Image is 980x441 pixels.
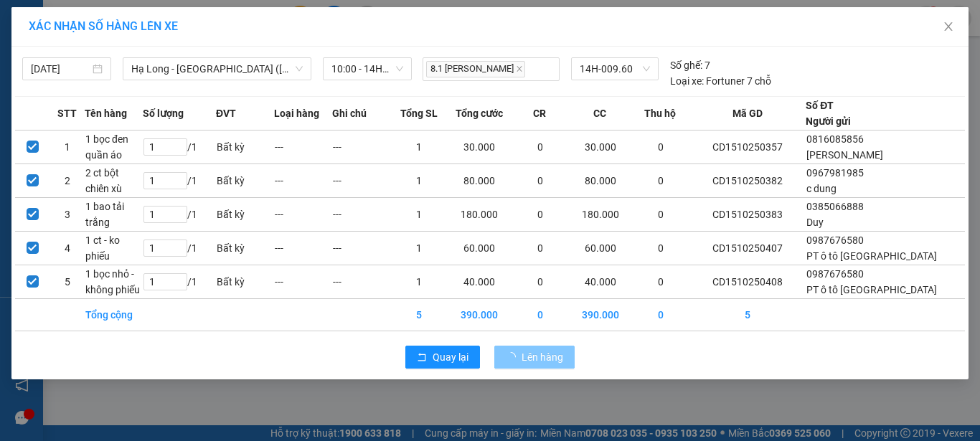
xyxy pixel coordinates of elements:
[670,57,710,73] div: 7
[506,352,522,362] span: loading
[631,198,689,232] td: 0
[274,232,332,265] td: ---
[50,232,85,265] td: 4
[806,217,824,228] span: Duy
[85,232,143,265] td: 1 ct - ko phiếu
[448,232,511,265] td: 60.000
[417,352,427,364] span: rollback
[533,105,546,121] span: CR
[806,284,937,295] span: PT ô tô [GEOGRAPHIC_DATA]
[332,164,390,198] td: ---
[689,164,806,198] td: CD1510250382
[631,164,689,198] td: 0
[390,131,448,164] td: 1
[400,105,438,121] span: Tổng SL
[274,164,332,198] td: ---
[631,131,689,164] td: 0
[216,131,274,164] td: Bất kỳ
[274,131,332,164] td: ---
[732,105,763,121] span: Mã GD
[689,198,806,232] td: CD1510250383
[331,58,403,80] span: 10:00 - 14H-009.60
[426,61,525,77] span: 8.1 [PERSON_NAME]
[216,198,274,232] td: Bất kỳ
[390,232,448,265] td: 1
[593,105,606,121] span: CC
[332,131,390,164] td: ---
[332,105,367,121] span: Ghi chú
[689,232,806,265] td: CD1510250407
[806,268,864,280] span: 0987676580
[216,164,274,198] td: Bất kỳ
[131,58,303,80] span: Hạ Long - Hà Nội (Hàng hóa)
[494,346,575,369] button: Lên hàng
[522,349,563,365] span: Lên hàng
[274,265,332,299] td: ---
[274,198,332,232] td: ---
[806,167,864,179] span: 0967981985
[216,265,274,299] td: Bất kỳ
[295,65,303,73] span: down
[29,19,178,33] span: XÁC NHẬN SỐ HÀNG LÊN XE
[332,232,390,265] td: ---
[448,265,511,299] td: 40.000
[448,164,511,198] td: 80.000
[806,234,864,246] span: 0987676580
[806,183,837,194] span: c dung
[569,265,631,299] td: 40.000
[85,105,127,121] span: Tên hàng
[689,131,806,164] td: CD1510250357
[57,105,77,121] span: STT
[143,198,216,232] td: / 1
[390,198,448,232] td: 1
[511,164,569,198] td: 0
[143,131,216,164] td: / 1
[806,133,864,145] span: 0816085856
[511,131,569,164] td: 0
[433,349,468,365] span: Quay lại
[456,105,503,121] span: Tổng cước
[390,299,448,331] td: 5
[390,265,448,299] td: 1
[85,265,143,299] td: 1 bọc nhỏ - không phiếu
[143,232,216,265] td: / 1
[143,105,184,121] span: Số lượng
[143,265,216,299] td: / 1
[50,131,85,164] td: 1
[143,164,216,198] td: / 1
[405,346,480,369] button: rollbackQuay lại
[569,131,631,164] td: 30.000
[448,299,511,331] td: 390.000
[85,164,143,198] td: 2 ct bột chiên xù
[806,250,937,262] span: PT ô tô [GEOGRAPHIC_DATA]
[516,65,523,72] span: close
[50,198,85,232] td: 3
[670,73,704,89] span: Loại xe:
[332,198,390,232] td: ---
[216,105,236,121] span: ĐVT
[928,7,969,47] button: Close
[31,61,90,77] input: 15/10/2025
[85,131,143,164] td: 1 bọc đen quần áo
[332,265,390,299] td: ---
[631,265,689,299] td: 0
[85,198,143,232] td: 1 bao tải trắng
[670,73,771,89] div: Fortuner 7 chỗ
[806,149,883,161] span: [PERSON_NAME]
[85,299,143,331] td: Tổng cộng
[569,198,631,232] td: 180.000
[670,57,702,73] span: Số ghế:
[689,265,806,299] td: CD1510250408
[631,232,689,265] td: 0
[511,232,569,265] td: 0
[511,198,569,232] td: 0
[511,299,569,331] td: 0
[448,198,511,232] td: 180.000
[390,164,448,198] td: 1
[274,105,319,121] span: Loại hàng
[806,201,864,212] span: 0385066888
[569,232,631,265] td: 60.000
[580,58,650,80] span: 14H-009.60
[50,164,85,198] td: 2
[448,131,511,164] td: 30.000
